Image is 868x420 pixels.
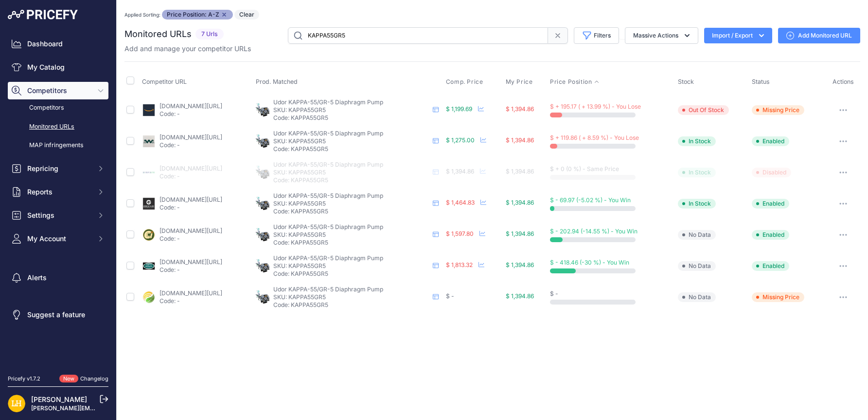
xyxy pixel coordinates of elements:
[550,165,619,172] span: $ + 0 (0 %) - Same Price
[8,230,108,248] button: My Account
[752,292,804,302] span: Missing Price
[27,187,91,197] span: Reports
[273,106,429,114] p: SKU: KAPPA55GR5
[124,27,192,41] h2: Monitored URLs
[159,289,222,297] a: [DOMAIN_NAME][URL]
[446,261,473,268] span: $ 1,813.32
[446,136,475,144] span: $ 1,275.00
[159,165,222,172] a: [DOMAIN_NAME][URL]
[8,58,108,76] a: My Catalog
[678,199,716,209] span: In Stock
[27,234,91,244] span: My Account
[124,44,251,54] p: Add and manage your competitor URLs
[550,196,631,204] span: $ - 69.97 (-5.02 %) - You Win
[159,134,222,141] a: [DOMAIN_NAME][URL]
[506,199,534,206] span: $ 1,394.86
[273,293,429,301] p: SKU: KAPPA55GR5
[446,292,502,300] div: $ -
[506,78,535,86] button: My Price
[752,136,789,146] span: Enabled
[550,228,638,235] span: $ - 202.94 (-14.55 %) - You Win
[678,78,694,85] span: Stock
[27,210,91,220] span: Settings
[752,78,770,85] span: Status
[159,196,222,203] a: [DOMAIN_NAME][URL]
[273,223,383,230] span: Udor KAPPA-55/GR-5 Diaphragm Pump
[446,78,483,86] span: Comp. Price
[273,286,383,293] span: Udor KAPPA-55/GR-5 Diaphragm Pump
[27,164,91,173] span: Repricing
[752,105,804,115] span: Missing Price
[446,78,485,86] button: Comp. Price
[506,230,534,237] span: $ 1,394.86
[273,98,383,106] span: Udor KAPPA-55/GR-5 Diaphragm Pump
[159,258,222,266] a: [DOMAIN_NAME][URL]
[273,231,429,239] p: SKU: KAPPA55GR5
[8,118,108,135] a: Monitored URLs
[273,192,383,199] span: Udor KAPPA-55/GR-5 Diaphragm Pump
[8,306,108,324] a: Suggest a feature
[273,254,383,262] span: Udor KAPPA-55/GR-5 Diaphragm Pump
[8,10,78,19] img: Pricefy Logo
[124,12,160,18] small: Applied Sorting:
[8,207,108,224] button: Settings
[273,270,429,278] p: Code: KAPPA55GR5
[273,239,429,247] p: Code: KAPPA55GR5
[159,102,222,110] a: [DOMAIN_NAME][URL]
[752,261,789,271] span: Enabled
[446,199,475,206] span: $ 1,464.83
[506,136,534,144] span: $ 1,394.86
[678,168,716,177] span: In Stock
[162,10,233,19] span: Price Position: A-Z
[550,259,629,266] span: $ - 418.46 (-30 %) - You Win
[31,404,181,412] a: [PERSON_NAME][EMAIL_ADDRESS][DOMAIN_NAME]
[273,145,429,153] p: Code: KAPPA55GR5
[752,230,789,240] span: Enabled
[625,27,698,44] button: Massive Actions
[273,176,429,184] p: Code: KAPPA55GR5
[550,78,592,86] span: Price Position
[752,199,789,209] span: Enabled
[273,114,429,122] p: Code: KAPPA55GR5
[446,105,472,113] span: $ 1,199.69
[273,137,429,145] p: SKU: KAPPA55GR5
[159,227,222,234] a: [DOMAIN_NAME][URL]
[678,261,716,271] span: No Data
[550,290,674,298] div: $ -
[678,230,716,240] span: No Data
[273,200,429,208] p: SKU: KAPPA55GR5
[550,134,639,141] span: $ + 119.86 ( + 8.59 %) - You Lose
[256,78,298,85] span: Prod. Matched
[550,103,641,110] span: $ + 195.17 ( + 13.99 %) - You Lose
[288,27,548,44] input: Search
[778,28,860,43] a: Add Monitored URL
[678,105,729,115] span: Out Of Stock
[506,168,534,175] span: $ 1,394.86
[574,27,619,44] button: Filters
[704,28,772,43] button: Import / Export
[752,168,791,177] span: Disabled
[8,160,108,177] button: Repricing
[159,297,222,305] p: Code: -
[8,82,108,99] button: Competitors
[506,292,534,300] span: $ 1,394.86
[8,99,108,116] a: Competitors
[159,110,222,118] p: Code: -
[159,204,222,211] p: Code: -
[273,169,429,176] p: SKU: KAPPA55GR5
[8,137,108,154] a: MAP infringements
[8,183,108,201] button: Reports
[8,375,40,383] div: Pricefy v1.7.2
[159,172,222,180] p: Code: -
[273,301,429,309] p: Code: KAPPA55GR5
[195,29,224,40] span: 7 Urls
[678,292,716,302] span: No Data
[159,235,222,243] p: Code: -
[142,78,187,85] span: Competitor URL
[273,130,383,137] span: Udor KAPPA-55/GR-5 Diaphragm Pump
[234,10,259,19] button: Clear
[273,161,383,168] span: Udor KAPPA-55/GR-5 Diaphragm Pump
[506,78,533,86] span: My Price
[506,261,534,268] span: $ 1,394.86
